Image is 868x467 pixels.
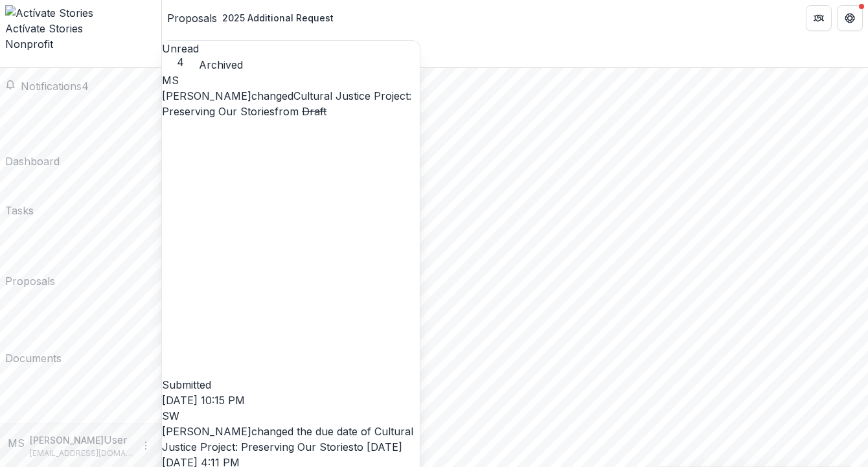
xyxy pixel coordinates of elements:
p: [PERSON_NAME] [30,433,104,447]
div: Dashboard [5,154,60,169]
button: Archived [199,57,243,73]
a: Documents [5,294,62,366]
div: Melissa Beatriz Skolnick [8,435,25,451]
div: Actívate Stories [5,21,156,36]
button: Unread [162,41,199,69]
span: [PERSON_NAME] [162,89,251,102]
div: Documents [5,350,62,366]
span: 4 [162,56,199,69]
button: More [138,438,154,453]
span: Notifications [21,80,82,93]
p: User [104,432,128,448]
img: Actívate Stories [5,5,156,21]
button: Get Help [837,5,863,31]
span: Nonprofit [5,38,53,51]
nav: breadcrumb [167,8,339,27]
p: [DATE] 10:15 PM [162,393,420,408]
a: Proposals [167,10,217,26]
p: [EMAIL_ADDRESS][DOMAIN_NAME] [30,448,133,459]
span: [PERSON_NAME] [162,425,251,438]
div: 2025 Additional Request [222,11,334,25]
div: Melissa Beatriz Skolnick [162,73,420,88]
span: 4 [82,80,89,93]
h2: 2025 Additional Request [162,69,868,84]
span: Submitted [162,378,211,391]
a: Tasks [5,174,34,218]
div: Proposals [5,273,55,289]
div: Sherella WIlliams [162,408,420,424]
a: Dashboard [5,99,60,169]
button: Notifications4 [5,78,89,94]
s: Draft [302,105,326,118]
a: Proposals [5,223,55,289]
p: changed from [162,88,420,393]
div: Tasks [5,203,34,218]
button: Partners [806,5,832,31]
p: changed the due date of to [DATE] [162,424,420,455]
